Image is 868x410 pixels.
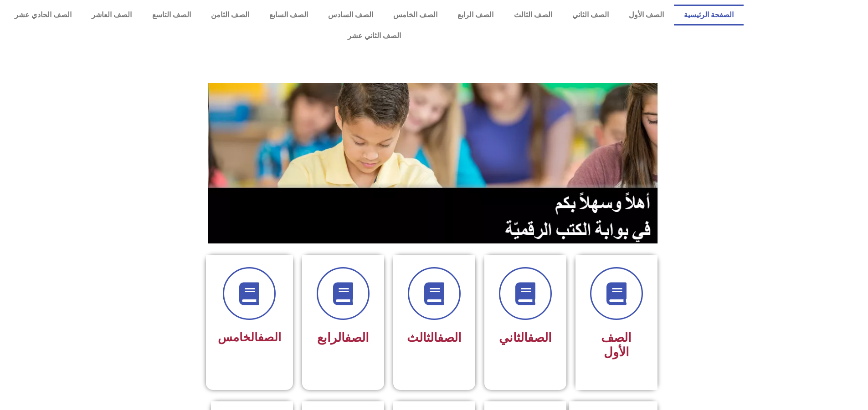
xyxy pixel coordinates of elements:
[437,330,462,345] a: الصف
[201,5,259,25] a: الصف الثامن
[318,5,383,25] a: الصف السادس
[601,330,632,359] span: الصف الأول
[407,330,462,345] span: الثالث
[218,330,281,344] span: الخامس
[259,5,318,25] a: الصف السابع
[142,5,200,25] a: الصف التاسع
[345,330,369,345] a: الصف
[5,25,744,46] a: الصف الثاني عشر
[619,5,674,25] a: الصف الأول
[447,5,503,25] a: الصف الرابع
[258,330,281,344] a: الصف
[383,5,447,25] a: الصف الخامس
[674,5,744,25] a: الصفحة الرئيسية
[5,5,82,25] a: الصف الحادي عشر
[562,5,619,25] a: الصف الثاني
[82,5,142,25] a: الصف العاشر
[317,330,369,345] span: الرابع
[499,330,552,345] span: الثاني
[528,330,552,345] a: الصف
[503,5,562,25] a: الصف الثالث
